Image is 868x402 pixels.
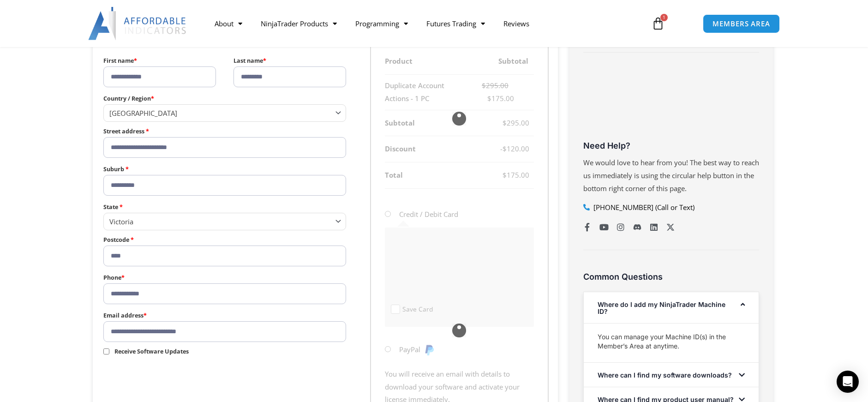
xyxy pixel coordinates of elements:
h3: Common Questions [583,271,759,282]
span: MEMBERS AREA [712,20,770,27]
a: 1 [638,10,678,37]
p: You can manage your Machine ID(s) in the Member’s Area at anytime. [598,332,745,351]
div: Open Intercom Messenger [837,371,859,393]
label: First name [103,55,216,66]
h3: Need Help? [583,140,759,151]
span: Australia [109,108,332,118]
div: Where do I add my NinjaTrader Machine ID? [584,292,759,323]
label: Postcode [103,234,347,246]
label: State [103,201,347,213]
span: [PHONE_NUMBER] (Call or Text) [591,201,694,214]
label: Country / Region [103,93,347,104]
div: Where do I add my NinjaTrader Machine ID? [584,323,759,362]
a: Where can I find my software downloads? [598,371,732,379]
a: About [205,13,251,34]
label: Last name [233,55,346,66]
span: Receive Software Updates [114,348,189,355]
span: Victoria [109,217,332,226]
span: Country / Region [103,104,347,121]
a: Futures Trading [417,13,494,34]
nav: Menu [205,13,641,34]
img: LogoAI | Affordable Indicators – NinjaTrader [88,7,187,40]
label: Email address [103,310,347,321]
label: Suburb [103,163,347,175]
span: We would love to hear from you! The best way to reach us immediately is using the circular help b... [583,158,759,193]
label: Street address [103,126,347,137]
a: Where do I add my NinjaTrader Machine ID? [598,300,725,315]
iframe: Customer reviews powered by Trustpilot [583,69,759,138]
span: 1 [660,14,668,21]
span: State [103,213,347,230]
a: NinjaTrader Products [251,13,346,34]
div: Where can I find my software downloads? [584,363,759,387]
label: Phone [103,272,347,283]
a: Reviews [494,13,539,34]
a: MEMBERS AREA [703,14,780,33]
a: Programming [346,13,417,34]
input: Receive Software Updates [103,348,109,354]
